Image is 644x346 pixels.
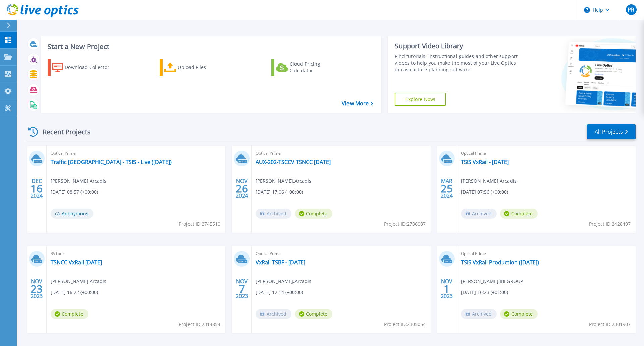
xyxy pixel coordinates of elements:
span: 16 [31,186,43,191]
span: Archived [256,209,291,219]
span: Optical Prime [256,150,426,157]
div: MAR 2024 [440,176,453,201]
a: AUX-202-TSCCV TSNCC [DATE] [256,159,331,165]
a: Explore Now! [395,93,446,106]
span: Complete [500,309,538,319]
div: Support Video Library [395,42,521,50]
span: [PERSON_NAME] , Arcadis [51,177,106,185]
span: [DATE] 16:22 (+00:00) [51,289,98,296]
div: Cloud Pricing Calculator [290,61,343,74]
span: [PERSON_NAME] , Arcadis [256,177,311,185]
span: [DATE] 12:14 (+00:00) [256,289,303,296]
div: Recent Projects [26,123,100,140]
span: Project ID: 2301907 [589,320,631,328]
a: VxRail TSBF - [DATE] [256,259,305,266]
span: Complete [295,309,332,319]
a: View More [342,100,373,107]
span: [PERSON_NAME] , Arcadis [256,278,311,285]
a: TSNCC VxRail [DATE] [51,259,102,266]
span: [DATE] 07:56 (+00:00) [461,188,508,196]
span: Project ID: 2305054 [384,320,426,328]
span: 7 [239,286,245,292]
span: Optical Prime [256,250,426,257]
span: Optical Prime [51,150,221,157]
span: [PERSON_NAME] , Arcadis [461,177,517,185]
span: Archived [461,209,497,219]
span: RVTools [51,250,221,257]
a: All Projects [587,124,636,139]
span: Archived [256,309,291,319]
div: NOV 2023 [30,277,43,301]
span: Project ID: 2314854 [179,320,220,328]
div: Download Collector [65,61,118,74]
div: DEC 2024 [30,176,43,201]
span: [DATE] 16:23 (+01:00) [461,289,508,296]
div: Find tutorials, instructional guides and other support videos to help you make the most of your L... [395,53,521,73]
span: Anonymous [51,209,93,219]
span: Optical Prime [461,150,632,157]
span: 1 [444,286,450,292]
span: 25 [441,186,453,191]
span: Complete [500,209,538,219]
span: PR [628,7,634,12]
a: Traffic [GEOGRAPHIC_DATA] - TSIS - Live ([DATE]) [51,159,172,165]
a: Download Collector [48,59,122,76]
a: TSIS VxRail Production ([DATE]) [461,259,539,266]
a: Cloud Pricing Calculator [271,59,346,76]
span: [DATE] 17:06 (+00:00) [256,188,303,196]
span: 26 [236,186,248,191]
h3: Start a New Project [48,43,373,50]
a: Upload Files [160,59,234,76]
span: Project ID: 2745510 [179,220,220,228]
span: [PERSON_NAME] , IBI GROUP [461,278,523,285]
div: Upload Files [178,61,231,74]
div: NOV 2023 [440,277,453,301]
span: Archived [461,309,497,319]
span: [DATE] 08:57 (+00:00) [51,188,98,196]
span: Complete [51,309,88,319]
span: Project ID: 2428497 [589,220,631,228]
span: 23 [31,286,43,292]
span: Complete [295,209,332,219]
span: Project ID: 2736087 [384,220,426,228]
div: NOV 2023 [235,277,248,301]
span: Optical Prime [461,250,632,257]
a: TSIS VxRail - [DATE] [461,159,509,165]
span: [PERSON_NAME] , Arcadis [51,278,106,285]
div: NOV 2024 [235,176,248,201]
